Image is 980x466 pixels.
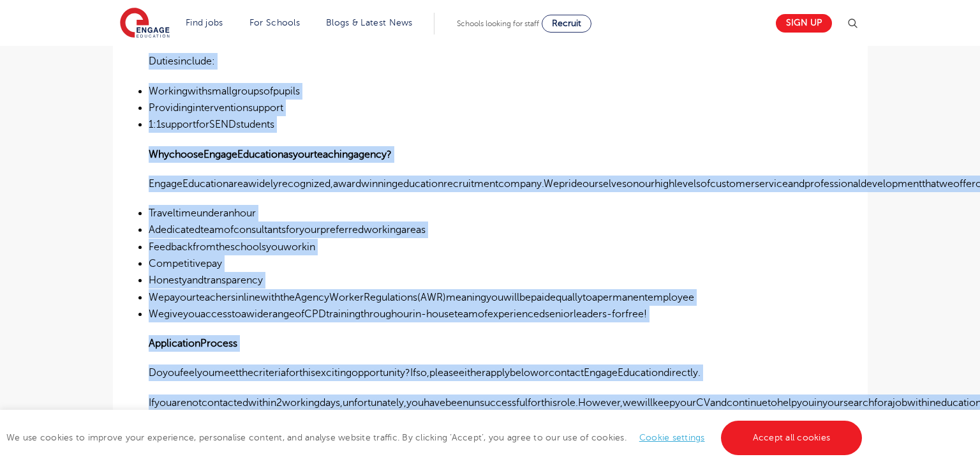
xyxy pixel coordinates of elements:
[149,255,832,272] li: Competitivepay
[149,53,832,70] p: Dutiesinclude:
[542,15,591,33] a: Recruit
[149,306,832,322] li: WegiveyouaccesstoawiderangeofCPDtrainingthroughourin-houseteamofexperiencedseniorleaders-forfree!
[149,222,832,238] li: Adedicatedteamofconsultantsforyourpreferredworkingareas
[149,239,832,255] li: Feedbackfromtheschoolsyouworkin
[149,365,832,381] p: Doyoufeelyoumeetthecriteriaforthisexcitingopportunity?Ifso,pleaseeitherapplybeloworcontactEngageE...
[639,433,705,442] a: Cookie settings
[149,100,832,116] li: Providinginterventionsupport
[149,176,832,192] p: EngageEducationareawidelyrecognized,awardwinningeducationrecruitmentcompany.Weprideourselvesonour...
[6,433,865,442] span: We use cookies to improve your experience, personalise content, and analyse website traffic. By c...
[149,149,392,160] strong: WhychooseEngageEducationasyourteachingagency?
[149,116,832,133] li: 1:1supportforSENDstudents
[120,8,170,40] img: Engage Education
[326,18,413,27] a: Blogs & Latest News
[776,14,832,33] a: Sign up
[149,83,832,100] li: Workingwithsmallgroupsofpupils
[721,421,863,455] a: Accept all cookies
[149,289,832,306] li: WepayourteachersinlinewiththeAgencyWorkerRegulations(AWR)meaningyouwillbepaidequallytoapermanente...
[149,272,832,289] li: Honestyandtransparency
[457,19,539,28] span: Schools looking for staff
[149,205,832,222] li: Traveltimeunderanhour
[552,19,581,28] span: Recruit
[186,18,223,27] a: Find jobs
[149,395,832,411] p: Ifyouarenotcontactedwithin2workingdays,unfortunately,youhavebeenunsuccessfulforthisrole.However,w...
[249,18,300,27] a: For Schools
[149,338,237,349] strong: ApplicationProcess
